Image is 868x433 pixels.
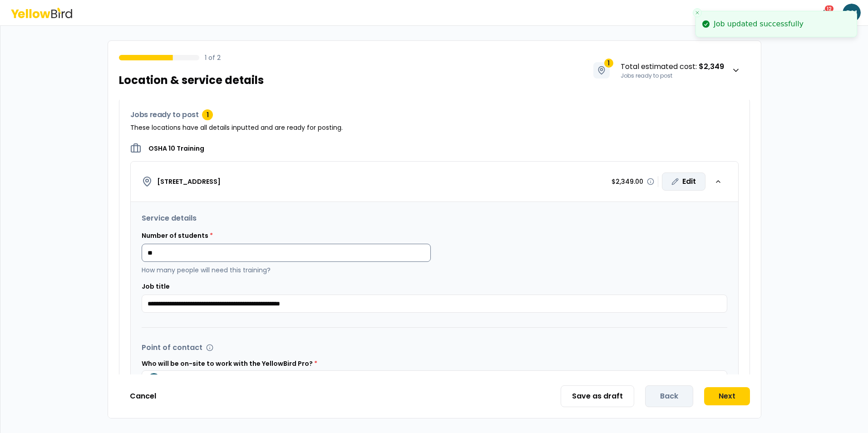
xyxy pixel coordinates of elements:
button: Next [704,387,750,405]
div: Edit [662,172,705,191]
span: Total estimated cost : [621,61,724,72]
p: How many people will need this training? [142,266,431,275]
span: 1 [604,59,613,68]
button: Close toast [693,8,702,17]
div: 1 [202,109,213,120]
p: These locations have all details inputted and are ready for posting. [130,123,739,132]
label: Job title [142,282,170,291]
button: Save as draft [561,385,634,407]
span: DM [843,4,861,22]
label: Who will be on-site to work with the YellowBird Pro? [142,360,727,367]
h2: OSHA 10 Training [148,144,204,153]
h3: Service details [142,213,727,224]
strong: $2,349 [699,61,724,72]
label: Number of students [142,231,213,240]
button: 12 [817,4,835,22]
div: Job updated successfully [714,19,804,30]
p: 1 of 2 [205,53,221,62]
h4: [STREET_ADDRESS] [157,177,221,186]
p: $2,349.00 [612,177,643,186]
button: [STREET_ADDRESS]$2,349.00Edit [131,162,738,202]
button: Cancel [119,387,167,405]
span: Jobs ready to post [621,72,672,79]
h1: Location & service details [119,73,264,88]
button: 1Total estimated cost: $2,349Jobs ready to post [584,52,750,89]
h3: Jobs ready to post [130,109,739,120]
h3: Point of contact [142,342,202,353]
span: DM [148,373,160,386]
